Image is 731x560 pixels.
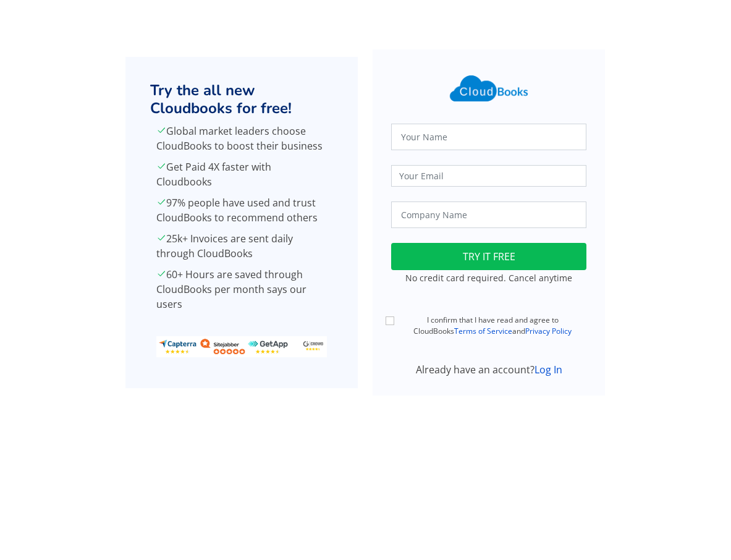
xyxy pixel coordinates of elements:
a: Terms of Service [454,326,512,336]
p: Global market leaders choose CloudBooks to boost their business [156,124,327,153]
img: ratings_banner.png [156,336,327,357]
input: Your Email [391,165,586,187]
img: Cloudbooks Logo [442,68,535,109]
div: Already have an account? [384,362,594,377]
p: 97% people have used and trust CloudBooks to recommend others [156,195,327,225]
a: Log In [535,363,562,376]
h2: Try the all new Cloudbooks for free! [150,82,333,117]
a: Privacy Policy [525,326,572,336]
label: I confirm that I have read and agree to CloudBooks and [399,315,586,337]
p: 60+ Hours are saved through CloudBooks per month says our users [156,267,327,312]
small: No credit card required. Cancel anytime [405,272,572,284]
input: Your Name [391,124,586,150]
p: Get Paid 4X faster with Cloudbooks [156,159,327,189]
input: Company Name [391,202,586,228]
button: TRY IT FREE [391,243,586,270]
p: 25k+ Invoices are sent daily through CloudBooks [156,231,327,261]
